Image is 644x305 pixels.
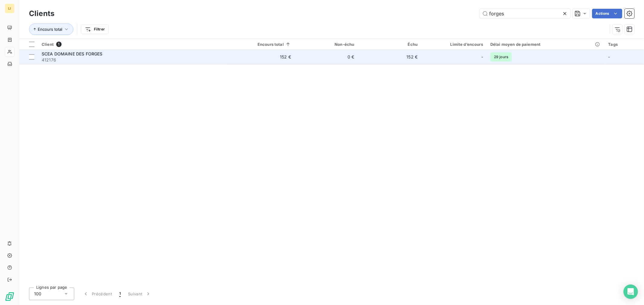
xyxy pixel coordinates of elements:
[34,291,41,297] span: 100
[608,42,640,47] div: Tags
[29,24,73,35] button: Encours total
[56,42,62,47] span: 1
[81,24,109,34] button: Filtrer
[5,4,14,13] div: LI
[42,57,224,63] span: 412176
[295,50,358,64] td: 0 €
[38,27,62,32] span: Encours total
[623,285,638,299] div: Open Intercom Messenger
[481,54,483,60] span: -
[608,54,610,59] span: -
[79,288,116,300] button: Précédent
[298,42,354,47] div: Non-échu
[490,42,601,47] div: Délai moyen de paiement
[425,42,483,47] div: Limite d’encours
[42,42,54,47] span: Client
[124,288,155,300] button: Suivant
[480,9,570,18] input: Rechercher
[116,288,124,300] button: 1
[358,50,421,64] td: 152 €
[42,51,102,56] span: SCEA DOMAINE DES FORGES
[592,9,622,18] button: Actions
[29,8,54,19] h3: Clients
[362,42,418,47] div: Échu
[228,50,295,64] td: 152 €
[119,291,121,297] span: 1
[490,52,512,61] span: 29 jours
[232,42,291,47] div: Encours total
[5,292,14,301] img: Logo LeanPay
